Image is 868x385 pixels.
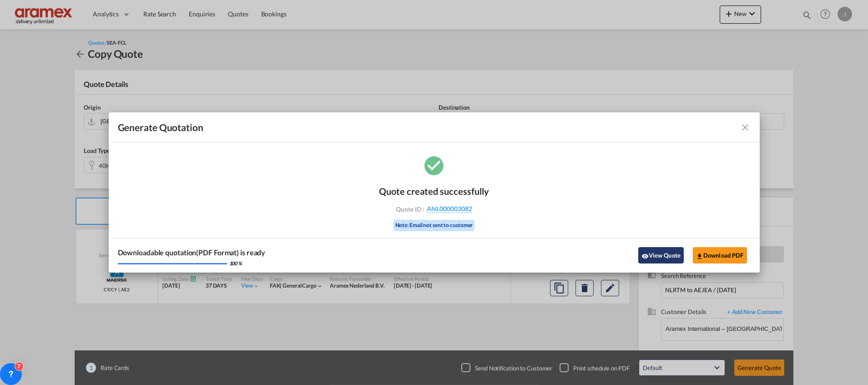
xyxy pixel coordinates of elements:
[696,253,703,260] md-icon: icon-download
[427,205,472,213] span: ANL000003082
[109,112,760,273] md-dialog: Generate Quotation Quote ...
[118,122,203,133] span: Generate Quotation
[229,260,242,267] div: 100 %
[693,247,747,263] button: Download PDF
[638,247,684,263] button: icon-eyeView Quote
[118,248,266,258] div: Downloadable quotation(PDF Format) is ready
[379,186,489,197] div: Quote created successfully
[740,122,751,133] md-icon: icon-close fg-AAA8AD cursor m-0
[394,220,475,231] div: Note: Email not sent to customer
[381,205,487,213] div: Quote ID :
[423,154,445,177] md-icon: icon-checkbox-marked-circle
[641,253,649,260] md-icon: icon-eye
